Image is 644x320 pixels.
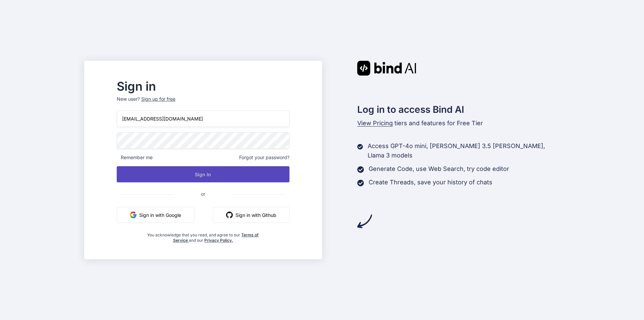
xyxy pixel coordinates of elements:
p: Create Threads, save your history of chats [369,178,492,187]
div: You acknowledge that you read, and agree to our and our [146,228,261,243]
div: Sign up for free [141,96,175,102]
span: Forgot your password? [239,154,289,161]
img: github [226,212,233,218]
input: Login or Email [117,110,289,127]
button: Sign in with Google [117,207,194,223]
a: Privacy Policy. [204,238,233,243]
span: Remember me [117,154,153,161]
span: View Pricing [357,120,393,127]
p: New user? [117,96,289,110]
img: arrow [357,214,372,229]
img: google [130,212,137,218]
p: Generate Code, use Web Search, try code editor [369,164,509,174]
span: or [174,186,232,202]
img: Bind AI logo [357,61,416,76]
p: tiers and features for Free Tier [357,119,560,128]
h2: Sign in [117,81,289,92]
button: Sign in with Github [213,207,289,223]
p: Access GPT-4o mini, [PERSON_NAME] 3.5 [PERSON_NAME], Llama 3 models [368,141,560,160]
h2: Log in to access Bind AI [357,102,560,117]
a: Terms of Service [173,232,259,243]
button: Sign In [117,166,289,182]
